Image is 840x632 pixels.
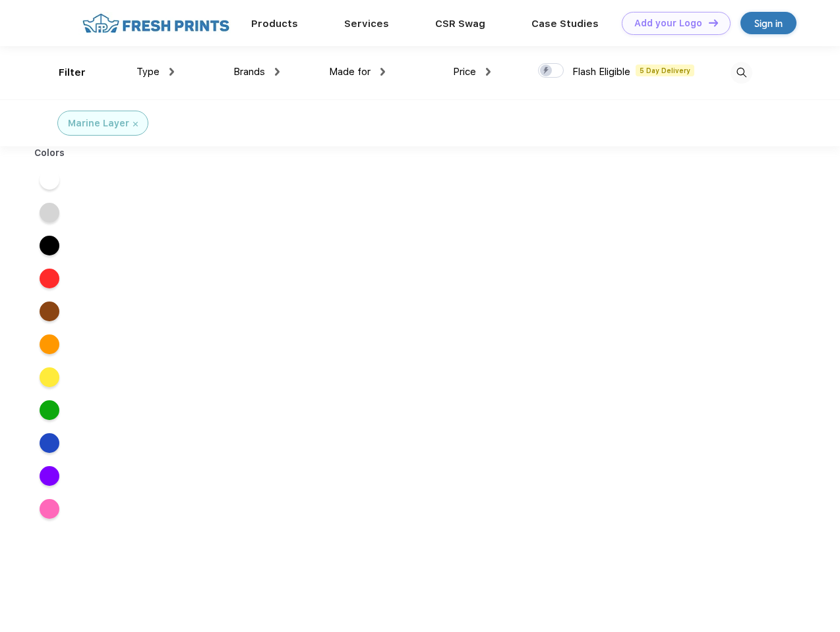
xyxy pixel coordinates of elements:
[435,18,485,30] a: CSR Swag
[572,66,630,78] span: Flash Eligible
[731,62,752,84] img: desktop_search.svg
[634,18,702,29] div: Add your Logo
[740,12,796,34] a: Sign in
[133,122,138,126] img: filter_cancel.svg
[453,66,476,78] span: Price
[68,117,129,130] div: Marine Layer
[380,68,385,76] img: dropdown.png
[169,68,174,76] img: dropdown.png
[78,12,233,35] img: fo%20logo%202.webp
[275,68,280,76] img: dropdown.png
[24,146,75,160] div: Colors
[754,16,783,31] div: Sign in
[59,65,86,80] div: Filter
[233,66,265,78] span: Brands
[329,66,371,78] span: Made for
[636,65,694,76] span: 5 Day Delivery
[136,66,160,78] span: Type
[344,18,389,30] a: Services
[709,19,718,26] img: DT
[486,68,491,76] img: dropdown.png
[251,18,298,30] a: Products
